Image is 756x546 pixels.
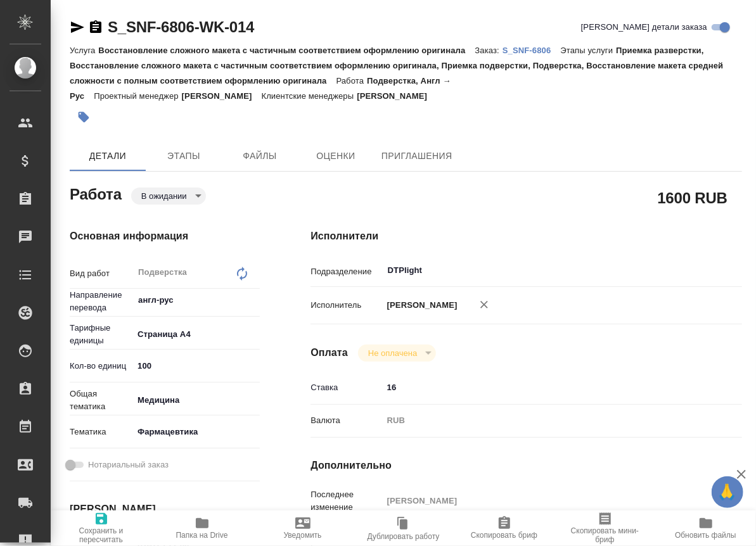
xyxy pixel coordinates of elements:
[77,148,138,164] span: Детали
[88,459,169,471] span: Нотариальный заказ
[383,299,458,312] p: [PERSON_NAME]
[699,269,702,272] button: Open
[70,388,133,413] p: Общая тематика
[88,20,103,35] button: Скопировать ссылку
[336,76,368,86] p: Работа
[581,21,707,34] span: [PERSON_NAME] детали заказа
[311,381,382,394] p: Ставка
[94,91,181,101] p: Проектный менеджер
[475,46,503,55] p: Заказ:
[311,299,382,312] p: Исполнитель
[353,511,454,546] button: Дублировать работу
[133,357,260,375] input: ✎ Введи что-нибудь
[70,103,98,131] button: Добавить тэг
[383,378,706,397] input: ✎ Введи что-нибудь
[70,182,122,205] h2: Работа
[133,324,260,345] div: Страница А4
[284,531,322,540] span: Уведомить
[311,345,348,360] h4: Оплата
[305,148,366,164] span: Оценки
[70,426,133,438] p: Тематика
[70,502,260,517] h4: [PERSON_NAME]
[311,265,382,278] p: Подразделение
[133,421,260,443] div: Фармацевтика
[470,291,498,319] button: Удалить исполнителя
[138,191,191,201] button: В ожидании
[561,46,617,55] p: Этапы услуги
[133,390,260,411] div: Медицина
[51,511,151,546] button: Сохранить и пересчитать
[357,91,437,101] p: [PERSON_NAME]
[471,531,537,540] span: Скопировать бриф
[131,187,206,205] div: В ожидании
[70,267,133,280] p: Вид работ
[658,187,727,208] h2: 1600 RUB
[311,458,742,473] h4: Дополнительно
[58,526,144,544] span: Сохранить и пересчитать
[503,44,561,55] a: S_SNF-6806
[108,18,254,35] a: S_SNF-6806-WK-014
[554,511,655,546] button: Скопировать мини-бриф
[717,479,738,505] span: 🙏
[153,148,214,164] span: Этапы
[454,511,554,546] button: Скопировать бриф
[70,20,85,35] button: Скопировать ссылку для ЯМессенджера
[70,229,260,244] h4: Основная информация
[311,414,382,427] p: Валюта
[262,91,357,101] p: Клиентские менеджеры
[381,148,452,164] span: Приглашения
[562,526,648,544] span: Скопировать мини-бриф
[98,46,475,55] p: Восстановление сложного макета с частичным соответствием оформлению оригинала
[358,345,436,362] div: В ожидании
[503,46,561,55] p: S_SNF-6806
[712,476,743,508] button: 🙏
[675,531,736,540] span: Обновить файлы
[176,531,228,540] span: Папка на Drive
[151,511,252,546] button: Папка на Drive
[252,511,353,546] button: Уведомить
[655,511,756,546] button: Обновить файлы
[70,46,724,86] p: Приемка разверстки, Восстановление сложного макета с частичным соответствием оформлению оригинала...
[70,46,98,55] p: Услуга
[383,410,706,431] div: RUB
[70,360,133,372] p: Кол-во единиц
[229,148,290,164] span: Файлы
[311,229,742,244] h4: Исполнители
[383,492,706,510] input: Пустое поле
[70,289,133,314] p: Направление перевода
[253,299,255,302] button: Open
[364,348,421,359] button: Не оплачена
[70,322,133,347] p: Тарифные единицы
[182,91,262,101] p: [PERSON_NAME]
[311,488,382,514] p: Последнее изменение
[368,532,440,541] span: Дублировать работу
